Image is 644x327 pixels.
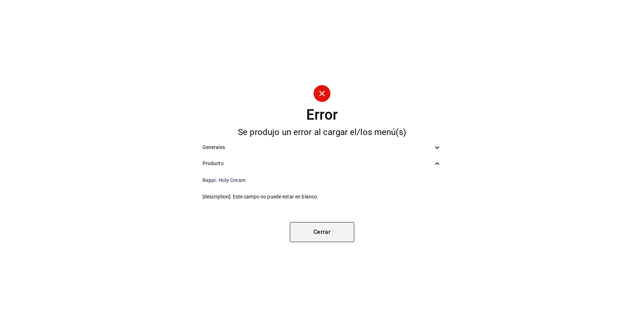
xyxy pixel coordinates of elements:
[203,160,433,167] span: Producto
[306,108,338,122] div: Error
[197,172,448,189] li: Holy Cream
[197,128,448,136] div: Se produjo un error al cargar el/los menú(s)
[197,139,448,155] div: Generales
[290,222,354,242] button: Cerrar
[203,193,442,201] span: [description]: Este campo no puede estar en blanco.
[197,155,448,172] div: Producto
[203,177,218,183] span: Rappi :
[203,144,433,151] span: Generales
